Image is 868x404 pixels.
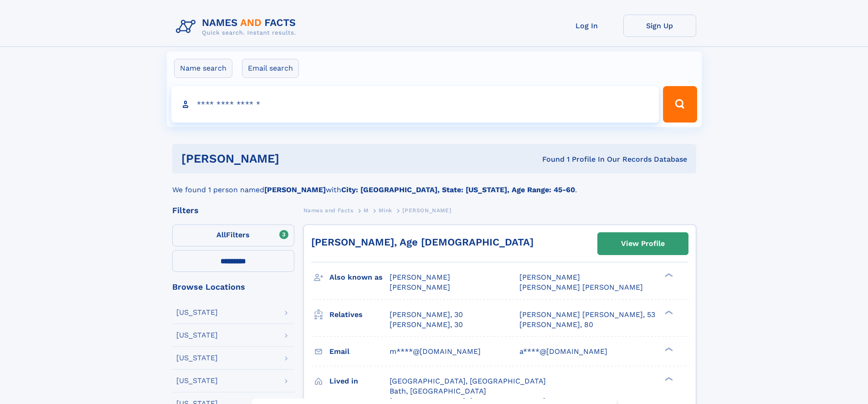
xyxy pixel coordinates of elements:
[550,15,623,37] a: Log In
[663,309,673,315] div: ❯
[663,86,697,123] button: Search Button
[174,59,232,78] label: Name search
[519,273,580,281] span: [PERSON_NAME]
[623,15,696,37] a: Sign Up
[329,307,390,322] h3: Relatives
[181,153,411,164] h1: [PERSON_NAME]
[303,205,354,216] a: Names and Facts
[390,387,486,395] span: Bath, [GEOGRAPHIC_DATA]
[519,310,655,320] a: [PERSON_NAME] [PERSON_NAME], 53
[364,205,369,216] a: M
[329,344,390,359] h3: Email
[176,354,218,362] div: [US_STATE]
[379,207,392,214] span: Mink
[341,185,575,194] b: City: [GEOGRAPHIC_DATA], State: [US_STATE], Age Range: 45-60
[390,310,463,320] a: [PERSON_NAME], 30
[242,59,299,78] label: Email search
[176,332,218,339] div: [US_STATE]
[176,309,218,316] div: [US_STATE]
[390,377,546,385] span: [GEOGRAPHIC_DATA], [GEOGRAPHIC_DATA]
[598,233,688,255] a: View Profile
[329,373,390,389] h3: Lived in
[216,230,226,239] span: All
[171,86,659,123] input: search input
[390,320,463,330] a: [PERSON_NAME], 30
[663,376,673,382] div: ❯
[663,346,673,352] div: ❯
[519,283,643,291] span: [PERSON_NAME] [PERSON_NAME]
[311,236,534,248] a: [PERSON_NAME], Age [DEMOGRAPHIC_DATA]
[402,207,451,214] span: [PERSON_NAME]
[390,273,450,281] span: [PERSON_NAME]
[390,283,450,291] span: [PERSON_NAME]
[264,185,326,194] b: [PERSON_NAME]
[364,207,369,214] span: M
[519,320,593,330] a: [PERSON_NAME], 80
[172,225,294,246] label: Filters
[172,206,294,215] div: Filters
[172,283,294,291] div: Browse Locations
[176,377,218,384] div: [US_STATE]
[621,233,665,254] div: View Profile
[172,174,696,195] div: We found 1 person named with .
[329,270,390,285] h3: Also known as
[172,15,303,39] img: Logo Names and Facts
[411,154,687,164] div: Found 1 Profile In Our Records Database
[379,205,392,216] a: Mink
[663,272,673,278] div: ❯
